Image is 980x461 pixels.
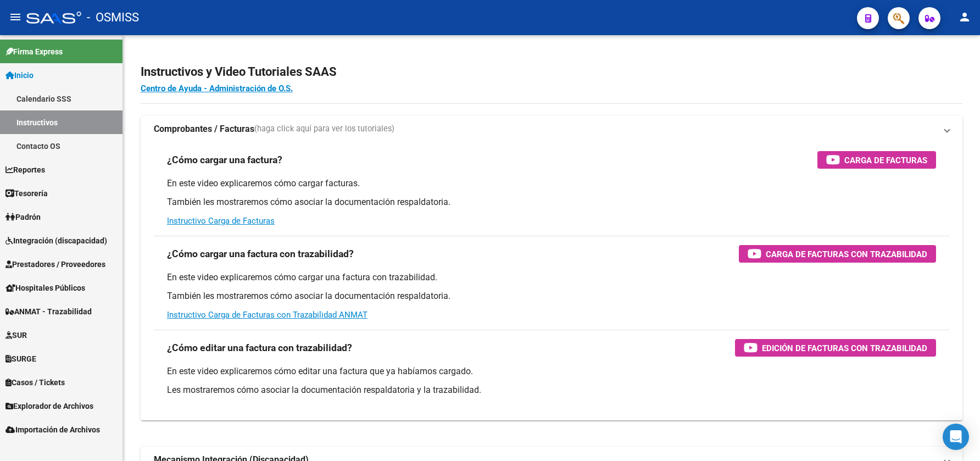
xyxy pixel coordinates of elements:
div: Open Intercom Messenger [943,424,969,450]
span: SUR [5,329,27,341]
p: También les mostraremos cómo asociar la documentación respaldatoria. [167,196,936,208]
span: Padrón [5,211,41,223]
span: Explorador de Archivos [5,400,93,412]
span: - OSMISS [87,5,139,30]
p: Les mostraremos cómo asociar la documentación respaldatoria y la trazabilidad. [167,384,936,396]
span: Hospitales Públicos [5,282,85,294]
span: Carga de Facturas [844,153,927,167]
h3: ¿Cómo cargar una factura con trazabilidad? [167,246,354,262]
a: Instructivo Carga de Facturas [167,216,275,226]
a: Centro de Ayuda - Administración de O.S. [141,84,293,93]
span: SURGE [5,353,36,365]
p: En este video explicaremos cómo cargar una factura con trazabilidad. [167,271,936,284]
strong: Comprobantes / Facturas [154,123,254,135]
h3: ¿Cómo cargar una factura? [167,152,282,168]
button: Carga de Facturas [817,151,936,169]
button: Carga de Facturas con Trazabilidad [739,245,936,263]
span: Inicio [5,69,34,81]
a: Instructivo Carga de Facturas con Trazabilidad ANMAT [167,310,367,320]
span: Tesorería [5,187,48,199]
button: Edición de Facturas con Trazabilidad [735,339,936,357]
span: (haga click aquí para ver los tutoriales) [254,123,394,135]
mat-icon: menu [9,10,22,24]
h2: Instructivos y Video Tutoriales SAAS [141,62,962,82]
p: También les mostraremos cómo asociar la documentación respaldatoria. [167,290,936,302]
mat-expansion-panel-header: Comprobantes / Facturas(haga click aquí para ver los tutoriales) [141,116,962,142]
span: ANMAT - Trazabilidad [5,306,92,318]
span: Edición de Facturas con Trazabilidad [762,341,927,355]
p: En este video explicaremos cómo editar una factura que ya habíamos cargado. [167,365,936,377]
span: Importación de Archivos [5,424,100,436]
mat-icon: person [958,10,971,24]
p: En este video explicaremos cómo cargar facturas. [167,177,936,190]
span: Prestadores / Proveedores [5,258,105,270]
div: Comprobantes / Facturas(haga click aquí para ver los tutoriales) [141,142,962,420]
span: Firma Express [5,46,63,58]
span: Casos / Tickets [5,376,65,388]
span: Integración (discapacidad) [5,235,107,247]
span: Carga de Facturas con Trazabilidad [766,247,927,261]
h3: ¿Cómo editar una factura con trazabilidad? [167,340,352,356]
span: Reportes [5,164,45,176]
